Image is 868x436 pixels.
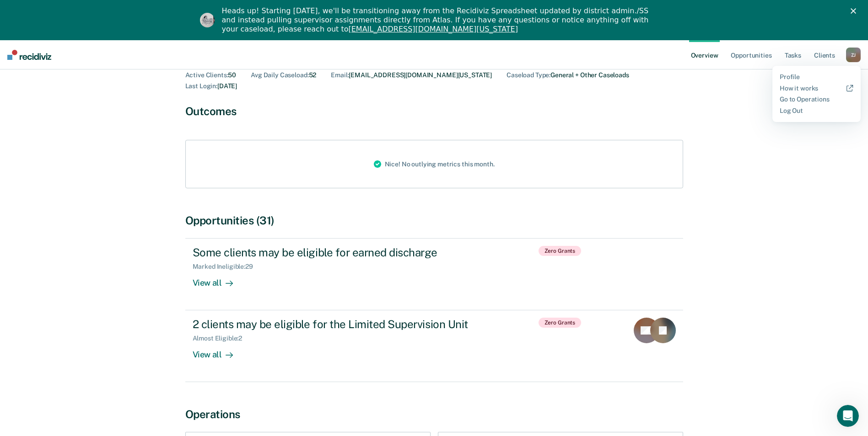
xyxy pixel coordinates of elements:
a: [EMAIL_ADDRESS][DOMAIN_NAME][US_STATE] [348,25,518,33]
a: Some clients may be eligible for earned dischargeMarked Ineligible:29View all Zero Grants [185,238,683,310]
div: Some clients may be eligible for earned discharge [193,246,514,259]
div: 50 [185,71,237,79]
div: 52 [251,71,316,79]
a: Opportunities [729,40,773,69]
a: Log Out [780,107,853,115]
div: Marked Ineligible : 29 [193,263,260,271]
div: Z J [846,48,861,62]
span: Email : [331,71,349,79]
div: Close [851,8,860,14]
div: Heads up! Starting [DATE], we'll be transitioning away from the Recidiviz Spreadsheet updated by ... [222,6,654,34]
a: Go to Operations [780,96,853,103]
a: How it works [780,85,853,92]
button: ZJ [846,48,861,62]
img: Recidiviz [7,50,51,60]
div: [DATE] [185,82,237,90]
div: Opportunities (31) [185,214,683,227]
div: View all [193,270,244,288]
a: Clients [812,40,837,69]
a: Profile [780,73,853,81]
div: General + Other Caseloads [507,71,629,79]
div: Nice! No outlying metrics this month. [367,140,502,188]
span: Zero Grants [539,318,582,328]
div: View all [193,342,244,360]
iframe: Intercom live chat [837,405,859,427]
span: Caseload Type : [507,71,550,79]
div: [EMAIL_ADDRESS][DOMAIN_NAME][US_STATE] [331,71,492,79]
a: Tasks [783,40,803,69]
span: Zero Grants [539,246,582,256]
img: Profile image for Kim [200,13,215,27]
div: Almost Eligible : 2 [193,335,250,342]
a: Overview [689,40,720,69]
div: Outcomes [185,105,683,118]
span: Active Clients : [185,71,228,79]
div: Operations [185,408,683,421]
span: Avg Daily Caseload : [251,71,308,79]
span: Last Login : [185,82,217,90]
a: 2 clients may be eligible for the Limited Supervision UnitAlmost Eligible:2View all Zero Grants [185,310,683,382]
div: 2 clients may be eligible for the Limited Supervision Unit [193,318,514,331]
